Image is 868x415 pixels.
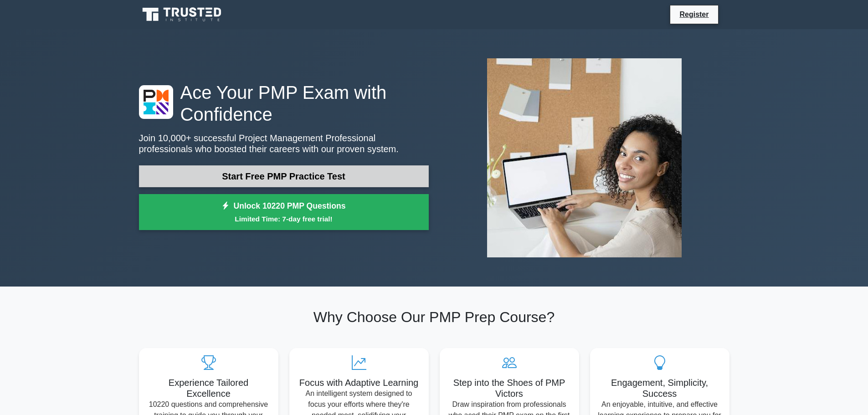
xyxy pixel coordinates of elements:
[447,377,572,399] h5: Step into the Shoes of PMP Victors
[597,377,722,399] h5: Engagement, Simplicity, Success
[674,9,714,20] a: Register
[139,194,429,231] a: Unlock 10220 PMP QuestionsLimited Time: 7-day free trial!
[139,82,429,125] h1: Ace Your PMP Exam with Confidence
[139,133,429,154] p: Join 10,000+ successful Project Management Professional professionals who boosted their careers w...
[139,165,429,187] a: Start Free PMP Practice Test
[146,377,271,399] h5: Experience Tailored Excellence
[297,377,421,388] h5: Focus with Adaptive Learning
[150,214,417,224] small: Limited Time: 7-day free trial!
[139,308,729,326] h2: Why Choose Our PMP Prep Course?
